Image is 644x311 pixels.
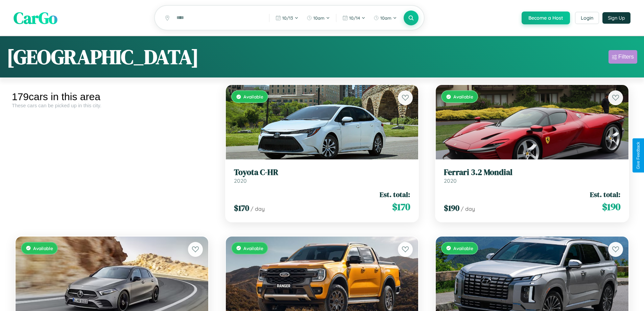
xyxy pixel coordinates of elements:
div: Give Feedback [636,142,641,169]
span: 10am [313,15,325,21]
span: 2020 [444,177,457,184]
span: 2020 [234,177,247,184]
div: These cars can be picked up in this city. [12,103,212,108]
button: Filters [609,50,637,64]
button: 10am [303,13,333,23]
a: Ferrari 3.2 Mondial2020 [444,168,620,184]
span: Available [453,245,473,251]
span: 10 / 14 [349,15,360,21]
button: 10/13 [272,13,302,23]
span: $ 190 [602,200,620,214]
span: Available [33,245,53,251]
span: CarGo [14,7,57,29]
h3: Toyota C-HR [234,168,410,177]
span: 10 / 13 [282,15,293,21]
span: Available [453,94,473,99]
div: 179 cars in this area [12,91,212,103]
a: Toyota C-HR2020 [234,168,410,184]
span: $ 190 [444,202,459,214]
h3: Ferrari 3.2 Mondial [444,168,620,177]
span: / day [461,205,475,212]
span: $ 170 [234,202,249,214]
span: Est. total: [380,190,410,199]
button: Become a Host [522,12,570,24]
button: 10am [370,13,400,23]
button: Login [575,12,599,24]
button: Sign Up [602,12,630,24]
span: 10am [380,15,391,21]
span: Available [243,94,263,99]
h1: [GEOGRAPHIC_DATA] [7,43,199,71]
span: / day [251,205,265,212]
div: Filters [618,53,634,60]
span: Available [243,245,263,251]
button: 10/14 [339,13,369,23]
span: Est. total: [590,190,620,199]
span: $ 170 [392,200,410,214]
